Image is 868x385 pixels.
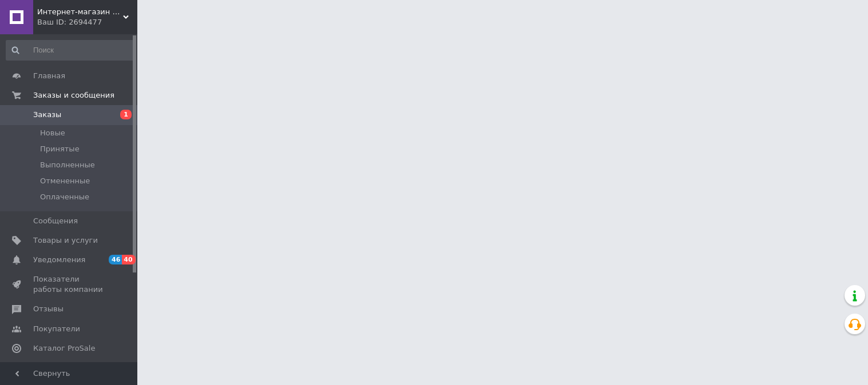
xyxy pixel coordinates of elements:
[6,40,135,61] input: Поиск
[33,274,106,295] span: Показатели работы компании
[33,216,78,226] span: Сообщения
[40,160,95,170] span: Выполненные
[40,144,80,154] span: Принятые
[122,255,135,264] span: 40
[37,7,123,17] span: Интернет-магазин "Zapchasticar"
[33,343,95,354] span: Каталог ProSale
[33,304,64,314] span: Отзывы
[33,90,114,101] span: Заказы и сообщения
[33,71,65,81] span: Главная
[40,128,65,138] span: Новые
[40,192,89,202] span: Оплаченные
[37,17,137,27] div: Ваш ID: 2694477
[40,176,90,186] span: Отмененные
[33,255,85,265] span: Уведомления
[33,235,98,246] span: Товары и услуги
[33,110,61,120] span: Заказы
[120,110,132,119] span: 1
[109,255,122,264] span: 46
[33,324,80,334] span: Покупатели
